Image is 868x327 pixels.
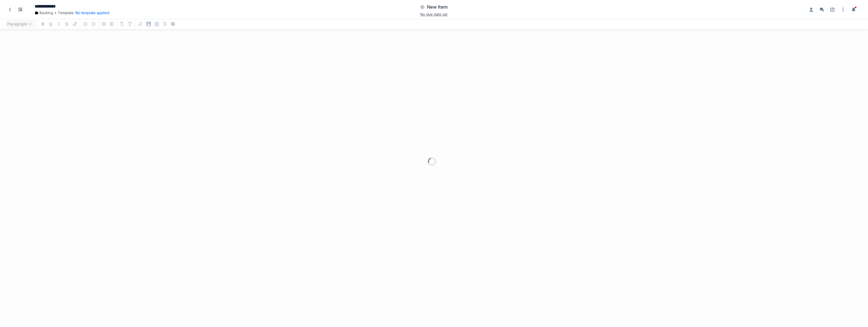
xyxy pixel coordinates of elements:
a: Setup guide [828,6,836,14]
div: Template: [35,10,288,15]
button: Toggle the notification sidebar [850,6,858,14]
h3: New Item [427,4,448,10]
a: Back [6,5,14,14]
div: Paragraph [4,19,36,29]
a: Backlog [35,10,53,15]
button: Toggle Item List [16,6,24,14]
div: No template applied [74,10,109,15]
button: No template applied [75,10,109,15]
span: No due date set [420,12,447,16]
div: New ItemNo due date set [353,3,515,16]
button: Enable the commenting sidebar [818,6,826,14]
button: Enable the assignees sidebar [807,6,815,14]
span: • [55,10,57,15]
button: No due date set [420,12,447,17]
button: New Item [420,3,448,12]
